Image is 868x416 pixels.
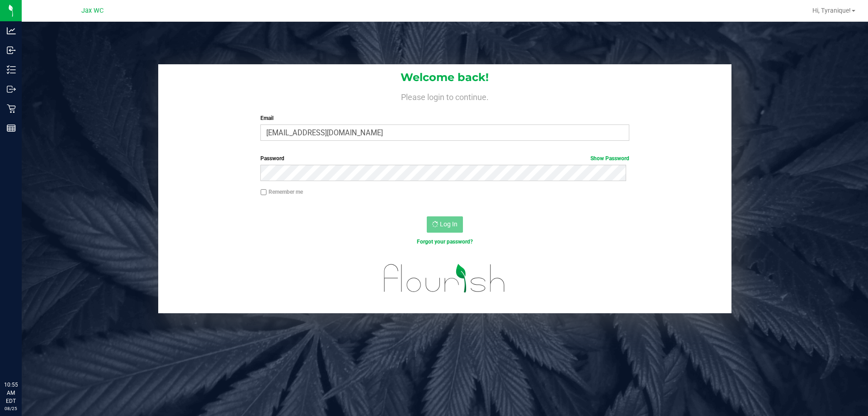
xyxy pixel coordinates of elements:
[158,91,731,101] h4: Please login to continue.
[7,65,16,74] inline-svg: Inventory
[7,26,16,35] inline-svg: Analytics
[427,216,463,233] button: Log In
[7,104,16,113] inline-svg: Retail
[7,46,16,55] inline-svg: Inbound
[417,239,473,245] a: Forgot your password?
[260,189,267,196] input: Remember me
[158,72,731,83] h1: Welcome back!
[7,85,16,94] inline-svg: Outbound
[590,155,629,162] a: Show Password
[4,381,18,405] p: 10:55 AM EDT
[260,114,629,122] label: Email
[81,7,104,14] span: Jax WC
[373,255,516,301] img: flourish_logo.svg
[7,124,16,133] inline-svg: Reports
[4,405,18,412] p: 08/25
[260,155,284,162] span: Password
[260,188,303,196] label: Remember me
[440,220,458,228] span: Log In
[812,7,851,14] span: Hi, Tyranique!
